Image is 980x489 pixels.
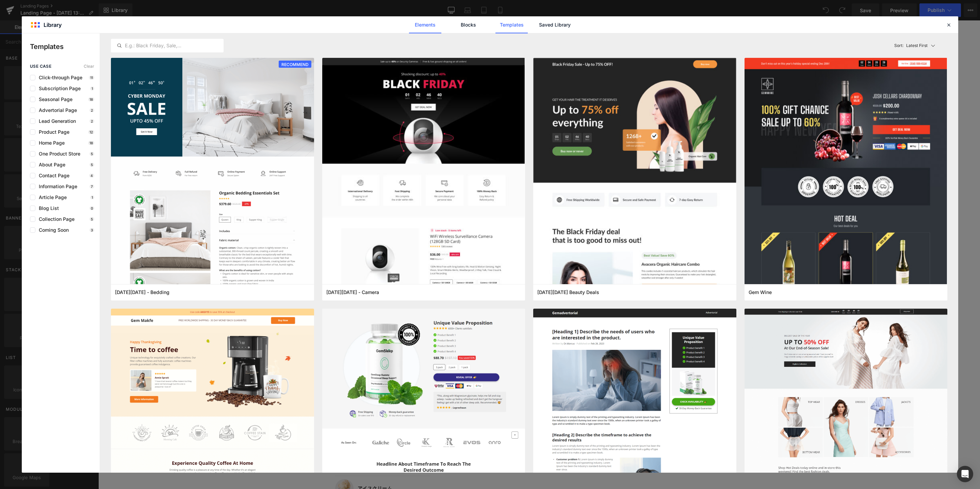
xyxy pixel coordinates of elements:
p: 2 [89,119,94,123]
a: Saved Library [539,16,571,33]
a: Templates [495,16,528,33]
a: 菓子パン [237,356,332,381]
a: Explore Template [467,225,528,239]
span: 商品検索 [252,118,272,125]
span: Coming Soon [35,227,69,233]
span: Seasonal Page [35,97,72,102]
span: Home Page [35,140,65,146]
a: ホールケーキ [237,431,332,455]
p: 18 [88,141,94,145]
p: or Drag & Drop elements from left sidebar [404,244,591,249]
button: 検索 [312,133,327,148]
span: Click-through Page [35,75,82,80]
input: 検索 [242,133,327,148]
span: お客様の声 [431,54,468,61]
span: Subscription Page [35,86,81,91]
summary: 本日の発送状況 [237,71,645,85]
p: 1 [90,86,94,91]
img: フスボン [404,16,478,45]
a: ベーグル [237,331,332,356]
a: 初めての方へ [237,182,332,206]
a: お客様の声 [431,53,468,63]
span: RECOMMEND [279,61,311,68]
span: Article Page [35,195,67,200]
input: E.g.: Black Friday, Sale,... [111,42,223,50]
p: お電話でのご注文 [508,23,597,37]
p: 1 [90,195,94,199]
a: 商品一覧 [237,53,275,63]
span: Advertorial Page [35,108,77,113]
p: 5 [89,152,94,156]
a: カート [629,23,649,38]
dt: SEARCH [242,103,327,110]
p: Latest First [906,43,928,49]
a: 誕生日ギフト [237,231,332,256]
a: 売れ筋ランキング [281,53,335,63]
span: Collection Page [35,216,75,222]
p: Templates [30,42,100,52]
a: Elements [409,16,441,33]
span: About Page [35,162,65,167]
p: 0 [89,206,94,210]
p: 7 [89,184,94,189]
a: Blocks [452,16,485,33]
p: 2 [89,108,94,112]
button: 商品名・キーワードで検索 [630,48,645,63]
p: CATEGORY [237,291,332,301]
span: Clear [84,64,94,69]
span: [PHONE_NUMBER] [519,27,586,38]
span: 特集 [272,169,289,174]
span: ふすまパン “フスボン”とは？ [342,54,425,61]
p: 5 [89,217,94,221]
a: ログイン [604,23,624,38]
span: Black Friday - Camera [326,289,379,295]
p: 4 [89,174,94,178]
span: Sort: [894,43,903,48]
span: Cyber Monday - Bedding [115,289,169,295]
span: 商品一覧 [237,54,275,61]
a: アイスクリーム [237,456,332,480]
span: カテゴリーから探す [275,294,322,299]
span: Product Page [35,129,69,135]
span: Black Friday Beauty Deals [537,289,599,295]
span: One Product Store [35,151,80,157]
span: use case [30,64,51,69]
p: 12 [88,130,94,134]
a: ケーキ・洋菓子 [237,406,332,430]
input: 商品名・キーワードで検索 [554,48,645,63]
span: Contact Page [35,173,69,178]
a: 食パン [237,307,332,331]
p: 11 [89,76,94,80]
a: セール商品 [237,256,332,281]
span: Lead Generation [35,118,76,124]
span: Gem Wine [749,289,772,295]
p: 3 [89,228,94,232]
span: Blog List [35,206,59,211]
button: Latest FirstSort:Latest First [892,39,948,52]
a: ふすまパン “フスボン”とは？ [342,53,425,63]
span: Information Page [35,184,77,189]
p: 18 [88,97,94,101]
span: 売れ筋ランキング [281,54,335,61]
p: 5 [89,163,94,167]
p: Start building your page [404,146,591,154]
a: ピザ・惣菜パン [237,381,332,406]
span: カート [629,32,649,38]
div: Open Intercom Messenger [957,466,973,482]
p: FEATURE [237,166,332,176]
span: ログイン [604,32,624,38]
span: 読みもの検索 [292,118,322,125]
a: 新商品 [237,207,332,231]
